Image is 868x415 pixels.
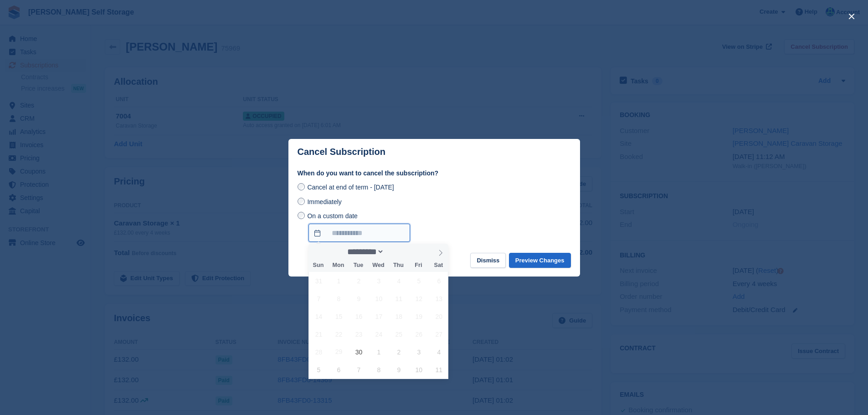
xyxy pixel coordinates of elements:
span: October 8, 2025 [370,361,388,379]
span: October 3, 2025 [410,343,428,361]
span: September 30, 2025 [350,343,368,361]
span: October 2, 2025 [390,343,408,361]
span: October 9, 2025 [390,361,408,379]
span: October 11, 2025 [430,361,448,379]
span: September 7, 2025 [310,290,328,307]
span: Wed [368,262,388,268]
span: September 23, 2025 [350,325,368,343]
span: September 10, 2025 [370,290,388,307]
span: September 5, 2025 [410,272,428,290]
span: September 27, 2025 [430,325,448,343]
span: September 3, 2025 [370,272,388,290]
input: Year [384,247,413,256]
span: September 29, 2025 [330,343,348,361]
span: October 7, 2025 [350,361,368,379]
input: Immediately [298,198,305,205]
input: On a custom date [298,212,305,219]
span: September 4, 2025 [390,272,408,290]
span: October 5, 2025 [310,361,328,379]
span: September 21, 2025 [310,325,328,343]
span: September 25, 2025 [390,325,408,343]
input: On a custom date [308,224,410,242]
span: Tue [348,262,368,268]
span: Immediately [307,198,341,205]
span: September 12, 2025 [410,290,428,307]
input: Cancel at end of term - [DATE] [298,183,305,190]
span: September 15, 2025 [330,307,348,325]
span: Cancel at end of term - [DATE] [307,184,394,191]
span: Sat [428,262,448,268]
span: September 22, 2025 [330,325,348,343]
span: Fri [408,262,428,268]
span: On a custom date [307,212,358,220]
span: October 4, 2025 [430,343,448,361]
button: Preview Changes [509,253,571,268]
span: September 1, 2025 [330,272,348,290]
button: Dismiss [470,253,506,268]
span: September 17, 2025 [370,307,388,325]
span: September 19, 2025 [410,307,428,325]
button: close [844,9,859,24]
span: Thu [388,262,408,268]
span: September 18, 2025 [390,307,408,325]
span: September 26, 2025 [410,325,428,343]
label: When do you want to cancel the subscription? [298,169,571,178]
span: October 10, 2025 [410,361,428,379]
select: Month [344,247,384,256]
span: September 6, 2025 [430,272,448,290]
span: Sun [308,262,329,268]
p: Cancel Subscription [298,147,385,157]
span: September 2, 2025 [350,272,368,290]
span: Mon [328,262,348,268]
span: September 11, 2025 [390,290,408,307]
span: October 1, 2025 [370,343,388,361]
span: September 24, 2025 [370,325,388,343]
span: September 16, 2025 [350,307,368,325]
span: October 6, 2025 [330,361,348,379]
span: September 14, 2025 [310,307,328,325]
span: September 13, 2025 [430,290,448,307]
span: September 9, 2025 [350,290,368,307]
span: September 8, 2025 [330,290,348,307]
span: September 28, 2025 [310,343,328,361]
span: August 31, 2025 [310,272,328,290]
span: September 20, 2025 [430,307,448,325]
